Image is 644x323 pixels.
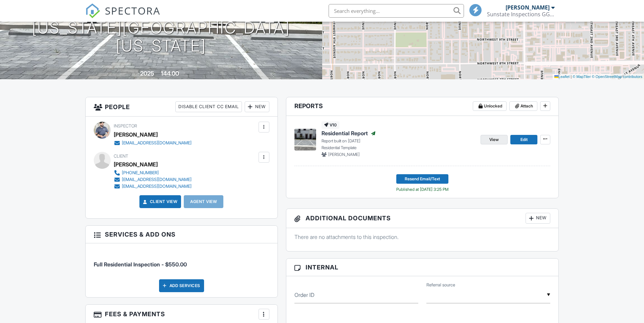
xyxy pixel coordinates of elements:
[526,213,550,224] div: New
[94,248,269,274] li: Service: Full Residential Inspection
[114,123,137,128] span: Inspector
[245,101,269,112] div: New
[286,259,559,276] h3: Internal
[159,279,204,292] div: Add Services
[161,70,179,77] div: 144.00
[487,11,555,18] div: Sunstate Inspections GGA LLC
[94,261,187,268] span: Full Residential Inspection - $550.00
[140,70,154,77] div: 2025
[85,3,100,18] img: The Best Home Inspection Software - Spectora
[122,184,192,189] div: [EMAIL_ADDRESS][DOMAIN_NAME]
[85,9,160,23] a: SPECTORA
[114,159,158,169] div: [PERSON_NAME]
[114,140,192,146] a: [EMAIL_ADDRESS][DOMAIN_NAME]
[114,169,192,176] a: [PHONE_NUMBER]
[122,177,192,182] div: [EMAIL_ADDRESS][DOMAIN_NAME]
[554,75,570,79] a: Leaflet
[122,140,192,146] div: [EMAIL_ADDRESS][DOMAIN_NAME]
[175,101,242,112] div: Disable Client CC Email
[573,75,591,79] a: © MapTiler
[286,209,559,228] h3: Additional Documents
[180,72,185,77] span: m²
[105,3,160,18] span: SPECTORA
[86,226,277,243] h3: Services & Add ons
[132,72,139,77] span: Built
[86,97,277,117] h3: People
[114,154,128,159] span: Client
[506,4,550,11] div: [PERSON_NAME]
[114,183,192,190] a: [EMAIL_ADDRESS][DOMAIN_NAME]
[114,129,158,140] div: [PERSON_NAME]
[426,282,455,288] label: Referral source
[294,233,551,241] p: There are no attachments to this inspection.
[592,75,642,79] a: © OpenStreetMap contributors
[571,75,572,79] span: |
[11,1,311,55] h1: [STREET_ADDRESS] [US_STATE][GEOGRAPHIC_DATA][US_STATE]
[294,291,314,299] label: Order ID
[142,198,178,205] a: Client View
[329,4,464,18] input: Search everything...
[122,170,159,176] div: [PHONE_NUMBER]
[114,176,192,183] a: [EMAIL_ADDRESS][DOMAIN_NAME]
